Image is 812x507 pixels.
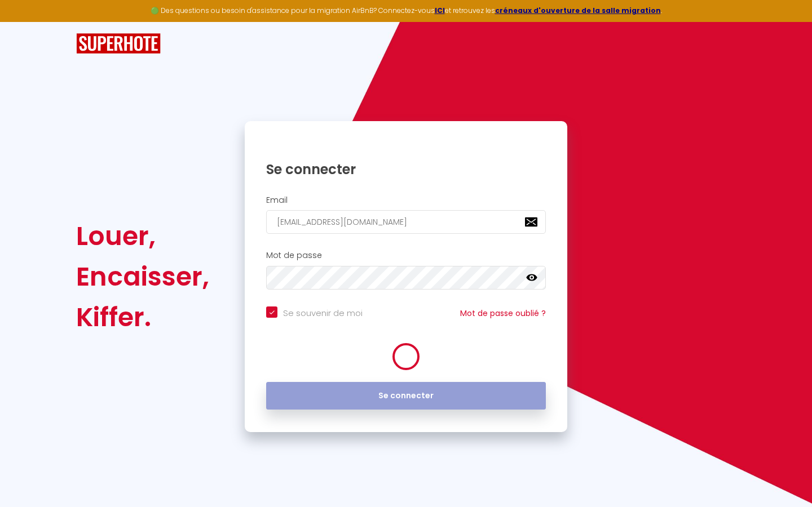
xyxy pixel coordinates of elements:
a: ICI [435,6,445,15]
button: Se connecter [266,382,546,410]
div: Kiffer. [76,297,209,337]
h2: Mot de passe [266,251,546,260]
a: créneaux d'ouverture de la salle migration [495,6,661,15]
div: Louer, [76,216,209,256]
h2: Email [266,195,546,205]
input: Ton Email [266,210,546,234]
button: Ouvrir le widget de chat LiveChat [9,5,43,38]
img: SuperHote logo [76,33,161,54]
a: Mot de passe oublié ? [460,308,546,319]
div: Encaisser, [76,256,209,297]
h1: Se connecter [266,161,546,178]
